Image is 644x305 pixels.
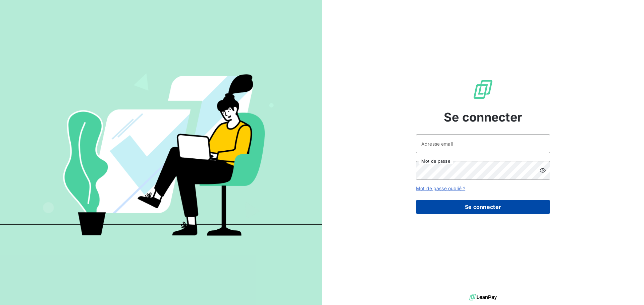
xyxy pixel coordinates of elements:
[469,292,497,302] img: logo
[444,108,522,126] span: Se connecter
[416,200,550,214] button: Se connecter
[472,79,494,100] img: Logo LeanPay
[416,134,550,153] input: placeholder
[416,185,465,191] a: Mot de passe oublié ?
